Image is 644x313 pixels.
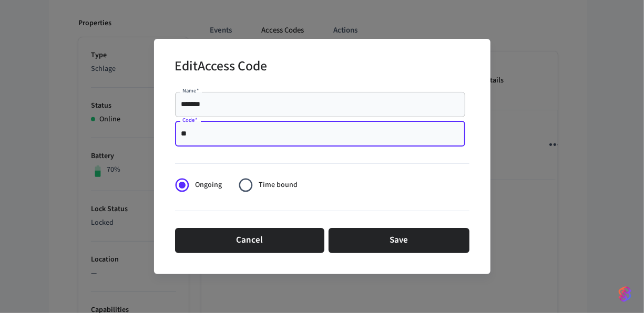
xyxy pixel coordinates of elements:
button: Cancel [175,228,324,253]
span: Ongoing [195,180,222,191]
label: Name [182,87,199,95]
h2: Edit Access Code [175,51,268,84]
button: Save [329,228,469,253]
label: Code [182,117,198,124]
img: SeamLogoGradient.69752ec5.svg [619,286,631,302]
span: Time bound [259,180,298,191]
